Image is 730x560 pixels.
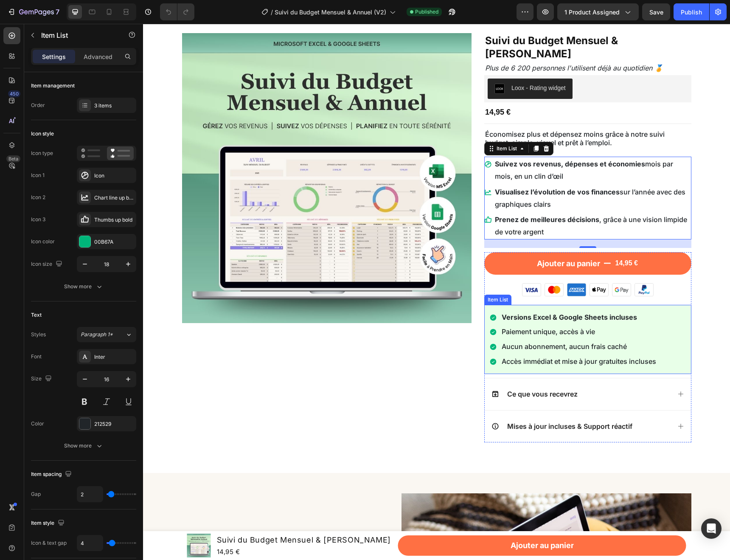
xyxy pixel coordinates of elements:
span: 1 product assigned [564,8,620,17]
button: Publish [674,3,709,20]
div: Icon size [31,259,64,270]
div: Chart line up bold [94,194,134,202]
div: Publish [681,8,702,17]
div: Styles [31,331,46,338]
div: Thumbs up bold [94,216,134,224]
div: 14,95 € [472,234,496,245]
div: Size [31,373,53,385]
div: Item List [343,272,367,280]
span: Save [649,8,663,16]
div: Item management [31,82,75,90]
button: Ajouter au panier [255,512,543,532]
p: mois par mois, en un clin d’œil [352,134,547,159]
div: Open Intercom Messenger [701,518,722,539]
p: Mises à jour incluses & Support réactif [364,398,489,407]
p: , grâce à une vision limpide de votre argent [352,190,547,214]
input: Auto [77,535,103,551]
div: Undo/Redo [160,3,194,20]
button: 7 [3,3,63,20]
img: gempages_536995601745708096-fd0de269-fafe-453f-93dd-d978135d1864.png [469,259,488,273]
img: gempages_536995601745708096-ed71bf5d-02eb-4681-8a90-a88beb74154b.png [424,259,443,273]
p: Advanced [84,52,112,61]
div: 212529 [94,420,134,428]
p: Ce que vous recevrez [364,366,435,375]
button: Loox - Rating widget [345,55,430,75]
p: Plus de 6 200 personnes l'utilisent déjà au quotidien 🏅 [342,40,547,49]
div: Show more [64,442,104,450]
div: Font [31,353,42,360]
h1: Suivi du Budget Mensuel & [PERSON_NAME] [341,9,548,37]
div: 3 items [94,102,134,110]
button: Ajouter au panier [341,228,548,251]
p: Accès immédiat et mise à jour gratuites incluses [359,332,513,344]
strong: Visualisez l’évolution de vos finances [352,164,477,172]
span: Suivi du Budget Mensuel & Annuel (V2) [275,8,386,17]
button: Paragraph 1* [77,327,136,342]
button: Show more [31,279,136,294]
span: Published [415,8,438,16]
div: Item style [31,518,66,529]
p: Item List [41,30,113,40]
div: Icon type [31,149,53,157]
div: Ajouter au panier [368,515,431,529]
div: Icon color [31,238,55,245]
p: Économisez plus et dépensez moins grâce à notre suivi budget, simple, visuel et prêt à l’emploi. [342,106,547,124]
div: Icon 3 [31,216,45,223]
div: Beta [6,155,20,162]
img: gempages_536995601745708096-3b482bcb-f14f-4bb9-9742-032298c7aeec.png [401,259,421,273]
button: 1 product assigned [557,3,639,20]
iframe: Design area [143,24,730,560]
img: gempages_536995601745708096-608bb28c-91c5-48df-9271-680bd3b09f34.jpg [39,9,329,299]
div: Color [31,420,44,428]
div: Text [31,311,42,319]
button: Show more [31,438,136,453]
strong: Suivez vos revenus, dépenses et économies [352,136,502,144]
div: Item List [352,121,376,129]
div: Loox - Rating widget [368,60,423,69]
div: 14,95 € [341,83,368,94]
input: Auto [77,487,103,502]
img: loox.png [351,60,362,70]
img: gempages_536995601745708096-4c9ccece-cf0d-44e7-bd15-4d6452231f4a.png [491,259,511,273]
div: 450 [8,90,20,97]
div: Ajouter au panier [394,235,457,245]
div: Show more [64,282,104,291]
p: Aucun abonnement, aucun frais caché [359,317,513,329]
div: Icon & text gap [31,539,67,547]
p: 7 [56,7,59,17]
p: Paiement unique, accès à vie [359,302,513,314]
div: Order [31,101,45,109]
span: Paragraph 1* [81,331,113,338]
div: Gap [31,490,41,498]
span: / [271,8,273,17]
div: Icon style [31,130,54,138]
div: 00B67A [94,238,134,246]
img: gempages_536995601745708096-4d3ca1a8-e0fe-4aa3-8053-30427fa640e3.png [379,259,398,273]
div: Item spacing [31,469,73,480]
div: Icon 1 [31,172,45,179]
button: Save [642,3,670,20]
strong: Versions Excel & Google Sheets incluses [359,289,494,298]
img: gempages_536995601745708096-7dc95b58-4b72-4f05-ab70-9bbb4765dd01.png [446,259,466,273]
p: sur l’année avec des graphiques clairs [352,162,547,187]
strong: Prenez de meilleures décisions [352,191,456,200]
div: Inter [94,353,134,361]
div: Icon 2 [31,194,45,201]
div: Icon [94,172,134,180]
p: Settings [42,52,66,61]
